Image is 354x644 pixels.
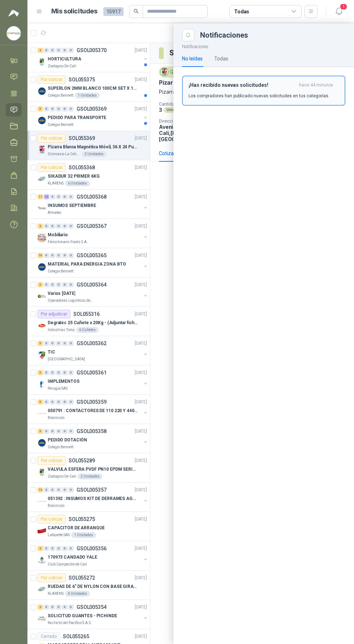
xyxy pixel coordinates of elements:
p: Los compradores han publicado nuevas solicitudes en tus categorías. [189,93,329,99]
span: hace 44 minutos [299,82,333,88]
div: No leídas [182,55,203,63]
span: 1 [340,3,347,10]
button: ¡Has recibido nuevas solicitudes!hace 44 minutos Los compradores han publicado nuevas solicitudes... [182,76,345,106]
div: Todas [234,8,249,16]
p: Notificaciones [173,41,354,50]
button: 1 [332,5,345,18]
img: Company Logo [7,26,21,40]
h3: ¡Has recibido nuevas solicitudes! [189,82,296,88]
img: Logo peakr [8,9,19,17]
div: Todas [214,55,228,63]
div: Notificaciones [200,31,345,39]
h1: Mis solicitudes [51,6,98,17]
button: Close [182,29,194,41]
span: search [134,9,139,14]
span: 15917 [103,7,124,16]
